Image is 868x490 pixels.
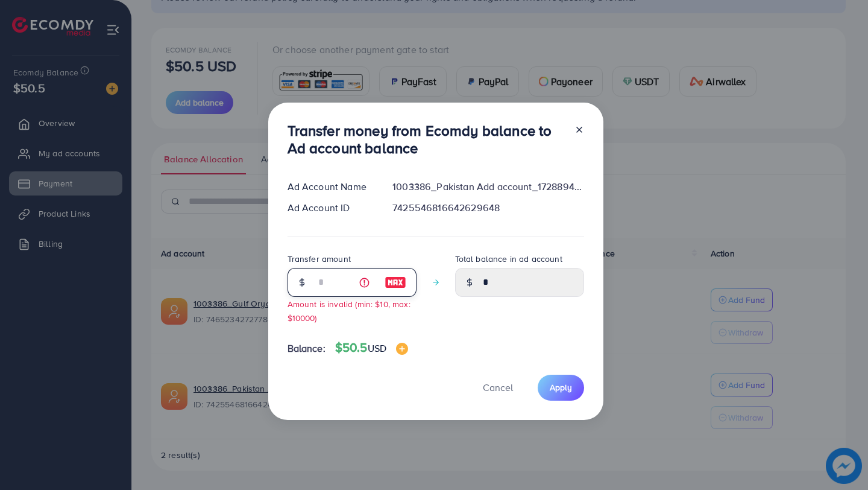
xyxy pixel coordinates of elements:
[288,253,351,265] label: Transfer amount
[368,342,386,355] span: USD
[278,180,383,194] div: Ad Account Name
[385,275,406,290] img: image
[288,122,565,157] h3: Transfer money from Ecomdy balance to Ad account balance
[288,298,410,323] small: Amount is invalid (min: $10, max: $10000)
[455,253,562,265] label: Total balance in ad account
[396,343,408,355] img: image
[468,375,528,401] button: Cancel
[550,381,572,393] span: Apply
[383,180,593,194] div: 1003386_Pakistan Add account_1728894866261
[288,342,325,355] span: Balance:
[278,201,383,215] div: Ad Account ID
[335,340,408,355] h4: $50.5
[538,375,584,401] button: Apply
[383,201,593,215] div: 7425546816642629648
[483,381,513,394] span: Cancel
